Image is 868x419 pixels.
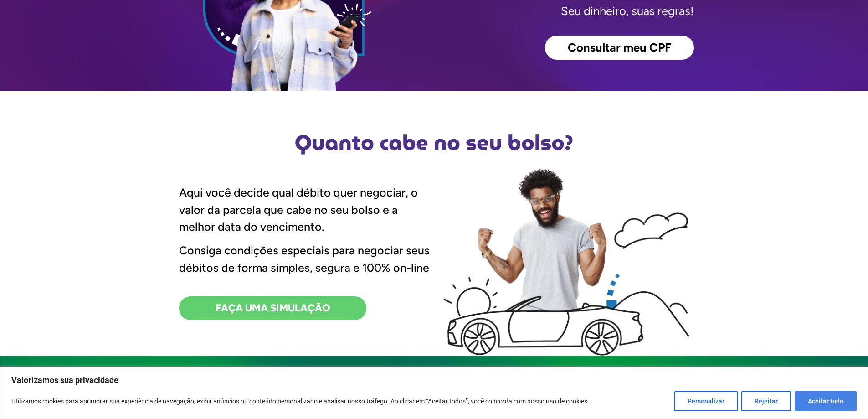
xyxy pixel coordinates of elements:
[568,42,671,54] span: Consultar meu CPF
[741,391,791,411] button: Rejeitar
[179,242,434,276] p: Consiga condições especiais para negociar seus débitos de forma simples, segura e 100% on-line
[795,391,857,411] button: Aceitar tudo
[179,296,366,320] a: FAÇA UMA SIMULAÇÃO
[216,303,330,313] span: FAÇA UMA SIMULAÇÃO
[175,132,694,153] h2: Quanto cabe no seu bolso?
[545,36,694,60] a: Consultar meu CPF
[11,396,589,407] p: Utilizamos cookies para aprimorar sua experiência de navegação, exibir anúncios ou conteúdo perso...
[11,375,857,386] p: Valorizamos sua privacidade
[674,391,738,411] button: Personalizar
[179,184,434,236] p: Aqui você decide qual débito quer negociar, o valor da parcela que cabe no seu bolso e a melhor d...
